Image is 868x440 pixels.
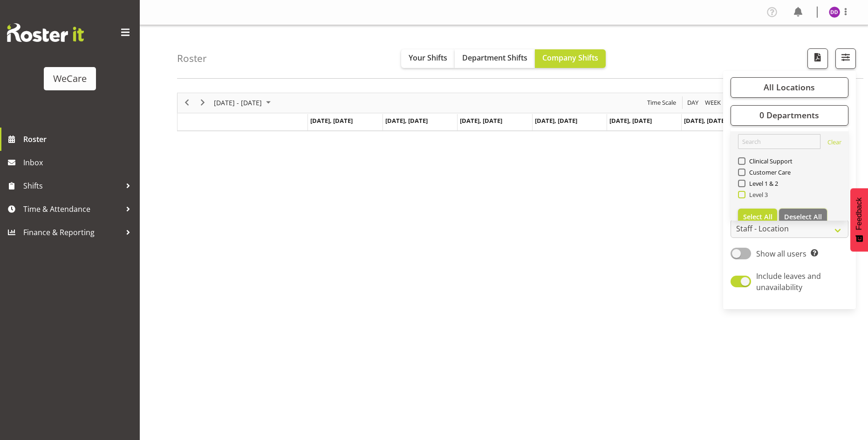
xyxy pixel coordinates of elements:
button: Select All [738,209,778,225]
span: Customer Care [745,169,791,176]
button: Deselect All [779,209,827,225]
button: Download a PDF of the roster according to the set date range. [807,48,828,69]
span: [DATE], [DATE] [684,116,726,125]
button: Filter Shifts [835,48,856,69]
span: [DATE], [DATE] [609,116,652,125]
a: Clear [827,138,841,149]
span: [DATE], [DATE] [385,116,428,125]
span: Shifts [23,179,121,193]
span: Week [704,97,722,108]
span: Select All [743,212,772,221]
button: Your Shifts [401,49,455,68]
button: Timeline Day [686,97,700,108]
div: next period [195,93,211,113]
img: demi-dumitrean10946.jpg [829,7,840,18]
span: [DATE], [DATE] [535,116,577,125]
span: Level 1 & 2 [745,180,779,187]
span: Deselect All [784,212,822,221]
span: [DATE] - [DATE] [213,97,263,108]
span: 0 Departments [759,109,819,121]
h4: Roster [177,53,207,64]
span: Department Shifts [462,53,527,63]
span: Your Shifts [409,53,447,63]
button: Feedback - Show survey [850,188,868,251]
span: Company Shifts [542,53,598,63]
span: Include leaves and unavailability [756,271,821,292]
img: Rosterit website logo [7,23,84,42]
span: Finance & Reporting [23,225,121,239]
span: [DATE], [DATE] [460,116,502,125]
button: All Locations [731,77,848,98]
span: Time Scale [646,97,677,108]
div: previous period [179,93,195,113]
span: Time & Attendance [23,202,121,216]
button: Previous [181,97,193,108]
span: All Locations [764,81,815,93]
button: Department Shifts [455,49,535,68]
input: Search [738,134,820,149]
div: August 25 - 31, 2025 [211,93,276,113]
span: Roster [23,132,135,146]
span: Show all users [756,249,806,259]
div: Timeline Week of August 25, 2025 [177,93,831,131]
button: Next [197,97,209,108]
span: Feedback [855,197,863,230]
span: [DATE], [DATE] [310,116,353,125]
button: 0 Departments [731,105,848,126]
button: August 2025 [212,97,275,108]
button: Time Scale [646,97,678,108]
span: Day [686,97,699,108]
span: Level 3 [745,191,768,198]
span: Clinical Support [745,157,793,165]
button: Timeline Week [704,97,723,108]
span: Inbox [23,156,135,169]
div: WeCare [53,72,87,86]
button: Company Shifts [535,49,606,68]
